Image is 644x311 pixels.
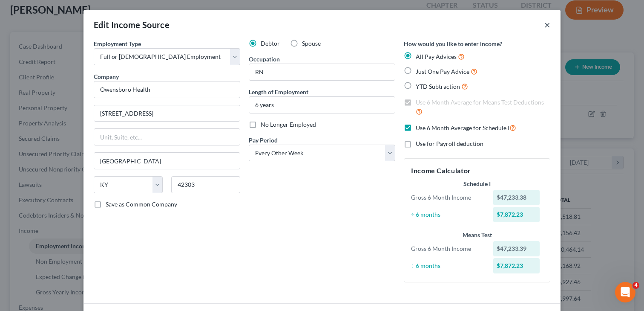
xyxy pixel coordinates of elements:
[416,53,457,60] span: All Pay Advices
[249,64,395,80] input: --
[544,20,550,30] button: ×
[106,201,177,208] span: Save as Common Company
[404,39,502,48] label: How would you like to enter income?
[407,210,489,219] div: ÷ 6 months
[94,19,170,31] div: Edit Income Source
[493,190,540,205] div: $47,233.38
[407,193,489,202] div: Gross 6 Month Income
[416,83,460,90] span: YTD Subtraction
[302,40,321,47] span: Spouse
[493,258,540,273] div: $7,872.23
[94,129,240,145] input: Unit, Suite, etc...
[615,282,635,302] iframe: Intercom live chat
[249,55,280,64] label: Occupation
[632,282,639,289] span: 4
[261,40,280,47] span: Debtor
[171,176,240,193] input: Enter zip...
[411,180,543,188] div: Schedule I
[416,140,483,147] span: Use for Payroll deduction
[493,207,540,222] div: $7,872.23
[94,105,240,122] input: Enter address...
[407,262,489,270] div: ÷ 6 months
[411,166,543,176] h5: Income Calculator
[94,73,119,80] span: Company
[249,97,395,113] input: ex: 2 years
[249,87,308,96] label: Length of Employment
[416,99,544,106] span: Use 6 Month Average for Means Test Deductions
[493,241,540,256] div: $47,233.39
[411,231,543,239] div: Means Test
[416,68,469,75] span: Just One Pay Advice
[416,124,509,131] span: Use 6 Month Average for Schedule I
[249,137,278,144] span: Pay Period
[94,153,240,169] input: Enter city...
[261,121,316,128] span: No Longer Employed
[94,81,240,98] input: Search company by name...
[94,40,141,47] span: Employment Type
[407,244,489,253] div: Gross 6 Month Income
